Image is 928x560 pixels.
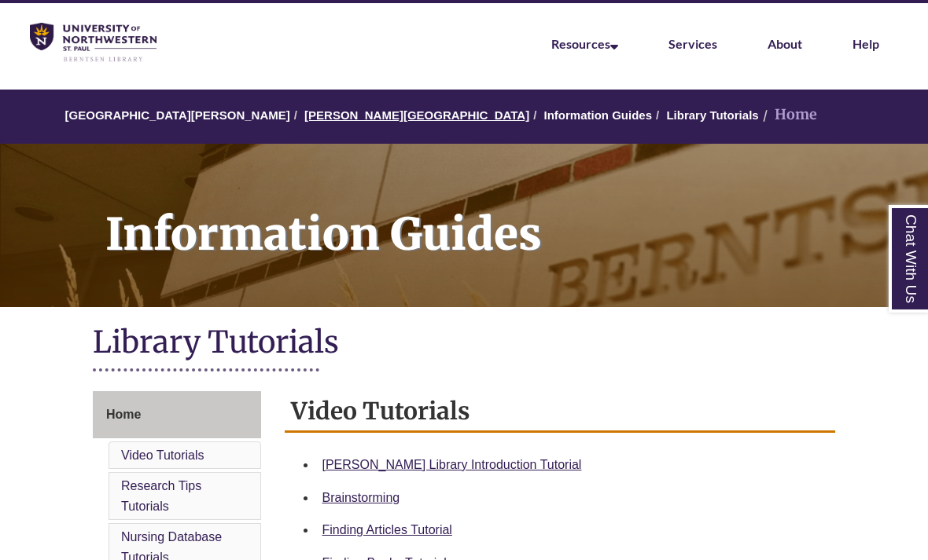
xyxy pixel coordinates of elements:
h2: Video Tutorials [285,391,836,433]
a: Brainstorming [322,491,400,504]
a: [PERSON_NAME][GEOGRAPHIC_DATA] [304,108,529,122]
a: [GEOGRAPHIC_DATA][PERSON_NAME] [65,108,290,122]
span: Home [106,408,141,421]
a: Video Tutorials [121,448,204,462]
h1: Library Tutorials [93,323,835,364]
h1: Information Guides [88,144,928,287]
a: Research Tips Tutorials [121,479,201,513]
img: UNWSP Library Logo [30,23,157,63]
li: Home [759,104,817,126]
a: Library Tutorials [666,108,758,122]
a: Services [668,36,717,51]
a: Information Guides [544,108,653,122]
a: Home [93,391,261,438]
a: Help [853,36,879,51]
a: [PERSON_NAME] Library Introduction Tutorial [322,458,582,471]
a: About [768,36,802,51]
a: Resources [551,36,618,51]
a: Finding Articles Tutorial [322,523,452,536]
